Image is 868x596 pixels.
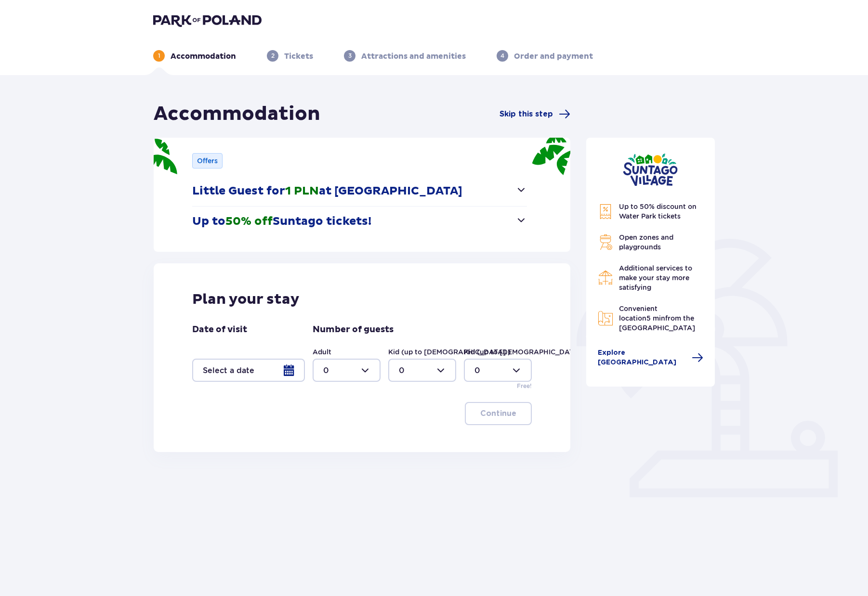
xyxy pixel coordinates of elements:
p: Plan your stay [192,290,300,309]
div: 2Tickets [267,50,313,62]
div: 1Accommodation [153,50,236,62]
img: Map Icon [598,311,613,326]
p: Offers [197,156,218,166]
p: 2 [271,52,275,60]
p: Little Guest for at [GEOGRAPHIC_DATA] [192,184,462,198]
span: Convenient location from the [GEOGRAPHIC_DATA] [619,305,695,332]
span: Up to 50% discount on Water Park tickets [619,203,697,220]
a: Skip this step [500,108,570,120]
div: 4Order and payment [497,50,593,62]
p: 3 [348,52,352,60]
button: Little Guest for1 PLNat [GEOGRAPHIC_DATA] [192,176,527,206]
label: Kid (up to [DEMOGRAPHIC_DATA].) [388,347,511,357]
p: 1 [158,52,160,60]
p: Tickets [284,51,313,62]
h1: Accommodation [154,102,320,126]
p: Number of guests [313,324,394,336]
img: Grill Icon [598,234,613,250]
p: Continue [480,408,516,419]
span: 50% off [225,214,273,229]
p: Attractions and amenities [361,51,466,62]
p: Date of visit [192,324,247,336]
button: Continue [465,402,532,425]
span: Open zones and playgrounds [619,233,673,251]
img: Discount Icon [598,204,613,220]
p: Free! [517,382,532,390]
label: Adult [313,347,331,357]
img: Suntago Village [623,153,678,186]
img: Park of Poland logo [153,13,262,27]
span: Explore [GEOGRAPHIC_DATA] [598,348,686,367]
span: 1 PLN [285,184,319,198]
span: Additional services to make your stay more satisfying [619,264,692,291]
span: 5 min [646,314,665,322]
span: Skip this step [500,109,553,119]
div: 3Attractions and amenities [344,50,466,62]
button: Up to50% offSuntago tickets! [192,207,527,236]
a: Explore [GEOGRAPHIC_DATA] [598,348,704,367]
p: Up to Suntago tickets! [192,214,371,229]
img: Restaurant Icon [598,270,613,285]
p: Order and payment [514,51,593,62]
p: 4 [500,52,504,60]
label: Kid (up to [DEMOGRAPHIC_DATA].) [464,347,586,357]
p: Accommodation [171,51,236,62]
